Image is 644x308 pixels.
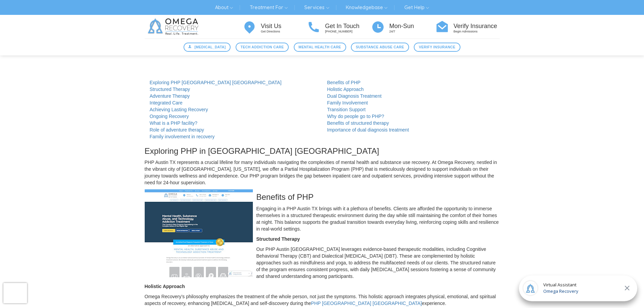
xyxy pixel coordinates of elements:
a: Structured Therapy [150,87,190,92]
a: Why do people go to PHP? [327,114,384,119]
a: Ongoing Recovery [150,114,189,119]
h4: Visit Us [261,23,307,30]
h4: Verify Insurance [454,23,500,30]
a: About [210,2,238,13]
a: PHP [GEOGRAPHIC_DATA] [GEOGRAPHIC_DATA] [311,301,422,306]
a: [MEDICAL_DATA] [184,43,231,52]
p: Get Directions [261,29,307,34]
a: Services [299,2,334,13]
a: Treatment For [245,2,293,13]
a: Verify Insurance Begin Admissions [435,20,500,34]
a: What is a PHP facility? [150,120,197,126]
a: Substance Abuse Care [351,43,409,52]
a: Get Help [399,2,434,13]
a: Family Involvement [327,100,368,105]
a: Transition Support [327,107,366,112]
a: Tech Addiction Care [236,43,289,52]
span: [MEDICAL_DATA] [194,44,226,50]
a: Mental Health Care [294,43,346,52]
a: Benefits of PHP [327,80,361,85]
a: Verify Insurance [414,43,460,52]
p: 24/7 [389,29,435,34]
p: Begin Admissions [454,29,500,34]
a: Knowledgebase [341,2,392,13]
h4: Get In Touch [325,23,371,30]
a: Get In Touch [PHONE_NUMBER] [307,20,371,34]
h3: Benefits of PHP [145,193,500,202]
a: Importance of dual diagnosis treatment [327,127,409,133]
img: Php Austin Tx [145,189,253,277]
iframe: reCAPTCHA [3,283,27,303]
span: Substance Abuse Care [356,44,404,50]
img: Omega Recovery [145,15,204,39]
h3: Exploring PHP in [GEOGRAPHIC_DATA] [GEOGRAPHIC_DATA] [145,147,500,156]
strong: Structured Therapy [256,236,300,242]
p: PHP Austin TX represents a crucial lifeline for many individuals navigating the complexities of m... [145,159,500,186]
p: Our PHP Austin [GEOGRAPHIC_DATA] leverages evidence-based therapeutic modalities, including Cogni... [145,246,500,280]
a: Family involvement in recovery [150,134,215,139]
h4: Mon-Sun [389,23,435,30]
p: Omega Recovery’s philosophy emphasizes the treatment of the whole person, not just the symptoms. ... [145,293,500,307]
a: Achieving Lasting Recovery [150,107,208,112]
a: Holistic Approach [327,87,364,92]
span: Mental Health Care [299,44,341,50]
a: Adventure Therapy [150,93,190,99]
a: Role of adventure therapy [150,127,204,133]
a: Visit Us Get Directions [243,20,307,34]
span: Verify Insurance [419,44,455,50]
p: Engaging in a PHP Austin TX brings with it a plethora of benefits. Clients are afforded the oppor... [145,205,500,232]
a: Exploring PHP [GEOGRAPHIC_DATA] [GEOGRAPHIC_DATA] [150,80,282,85]
strong: Holistic Approach [145,284,185,289]
a: Integrated Care [150,100,183,105]
a: Dual Diagnosis Treatment [327,93,382,99]
span: Tech Addiction Care [240,44,284,50]
a: Benefits of structured therapy [327,120,389,126]
p: [PHONE_NUMBER] [325,29,371,34]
